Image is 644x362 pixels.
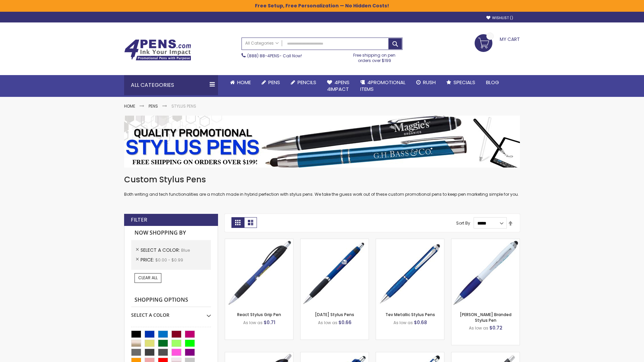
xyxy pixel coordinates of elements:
[138,275,158,281] span: Clear All
[237,312,281,317] a: React Stylus Grip Pen
[376,352,444,358] a: Custom Stylus Grip Pens-Blue
[360,79,406,93] span: 4PROMOTIONAL ITEMS
[301,239,369,244] a: Epiphany Stylus Pens-Blue
[124,174,520,197] div: Both writing and tech functionalities are a match made in hybrid perfection with stylus pens. We ...
[318,320,337,325] span: As low as
[247,53,302,59] span: - Call Now!
[285,75,322,90] a: Pencils
[124,75,218,95] div: All Categories
[322,75,355,97] a: 4Pens4impact
[301,352,369,358] a: Pearl Element Stylus Pens-Blue
[141,256,155,263] span: Price
[315,312,354,317] a: [DATE] Stylus Pens
[124,39,191,61] img: 4Pens Custom Pens and Promotional Products
[441,75,481,90] a: Specials
[247,53,279,59] a: (888) 88-4PENS
[131,226,211,240] strong: Now Shopping by
[355,75,411,97] a: 4PROMOTIONALITEMS
[268,79,280,86] span: Pens
[456,220,470,226] label: Sort By
[171,103,196,109] strong: Stylus Pens
[301,239,369,307] img: Epiphany Stylus Pens-Blue
[385,312,435,317] a: Tev Metallic Stylus Pens
[411,75,441,90] a: Rush
[131,307,211,318] div: Select A Color
[124,116,520,168] img: Stylus Pens
[225,239,293,244] a: React Stylus Grip Pen-Blue
[469,325,488,331] span: As low as
[451,352,520,358] a: Souvenir® Anthem Stylus Pen-Blue
[225,352,293,358] a: Story Stylus Custom Pen-Blue
[376,239,444,307] img: Tev Metallic Stylus Pens-Blue
[149,103,158,109] a: Pens
[245,41,279,46] span: All Categories
[237,79,251,86] span: Home
[124,174,520,185] h1: Custom Stylus Pens
[298,79,316,86] span: Pencils
[338,319,352,326] span: $0.66
[141,247,181,253] span: Select A Color
[423,79,436,86] span: Rush
[489,324,502,331] span: $0.72
[346,50,403,63] div: Free shipping on pen orders over $199
[243,320,263,325] span: As low as
[453,79,475,86] span: Specials
[451,239,520,307] img: Ion White Branded Stylus Pen-Blue
[327,79,350,93] span: 4Pens 4impact
[376,239,444,244] a: Tev Metallic Stylus Pens-Blue
[451,239,520,244] a: Ion White Branded Stylus Pen-Blue
[124,103,135,109] a: Home
[131,293,211,307] strong: Shopping Options
[460,312,512,323] a: [PERSON_NAME] Branded Stylus Pen
[242,38,282,49] a: All Categories
[135,273,161,283] a: Clear All
[486,79,499,86] span: Blog
[393,320,413,325] span: As low as
[225,239,293,307] img: React Stylus Grip Pen-Blue
[225,75,256,90] a: Home
[486,15,513,20] a: Wishlist
[181,247,190,253] span: Blue
[131,216,147,224] strong: Filter
[155,257,183,263] span: $0.00 - $0.99
[256,75,285,90] a: Pens
[231,217,244,228] strong: Grid
[264,319,275,326] span: $0.71
[414,319,427,326] span: $0.68
[481,75,504,90] a: Blog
